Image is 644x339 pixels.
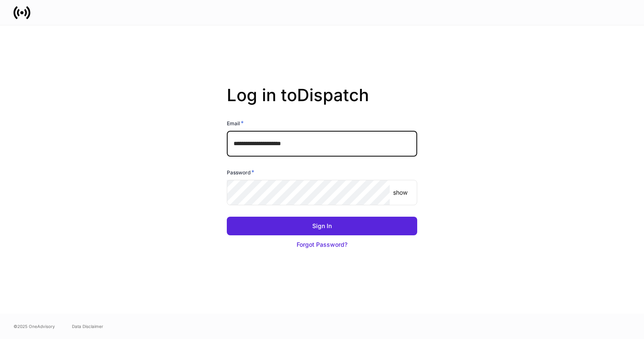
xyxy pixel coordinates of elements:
[227,168,254,176] h6: Password
[227,85,417,119] h2: Log in to Dispatch
[393,188,407,197] p: show
[312,222,332,230] div: Sign In
[297,240,347,249] div: Forgot Password?
[227,119,244,127] h6: Email
[227,217,417,235] button: Sign In
[227,235,417,254] button: Forgot Password?
[14,323,55,330] span: © 2025 OneAdvisory
[72,323,103,330] a: Data Disclaimer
